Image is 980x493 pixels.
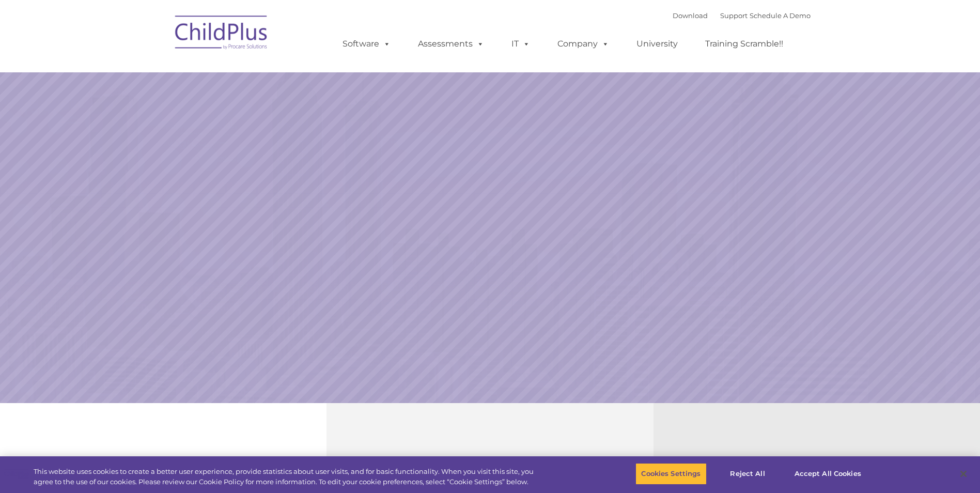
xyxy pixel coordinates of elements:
font: | [673,11,811,20]
button: Accept All Cookies [789,463,867,485]
a: Schedule A Demo [750,11,811,20]
a: Download [673,11,708,20]
a: IT [501,34,540,54]
a: Support [720,11,748,20]
a: Training Scramble!! [695,34,794,54]
button: Close [952,463,975,485]
button: Cookies Settings [635,463,706,485]
a: Company [547,34,619,54]
div: This website uses cookies to create a better user experience, provide statistics about user visit... [34,467,539,487]
a: Assessments [408,34,494,54]
img: ChildPlus by Procare Solutions [170,8,273,60]
button: Reject All [715,463,780,485]
a: Learn More [666,292,830,336]
a: Software [332,34,401,54]
a: University [626,34,688,54]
